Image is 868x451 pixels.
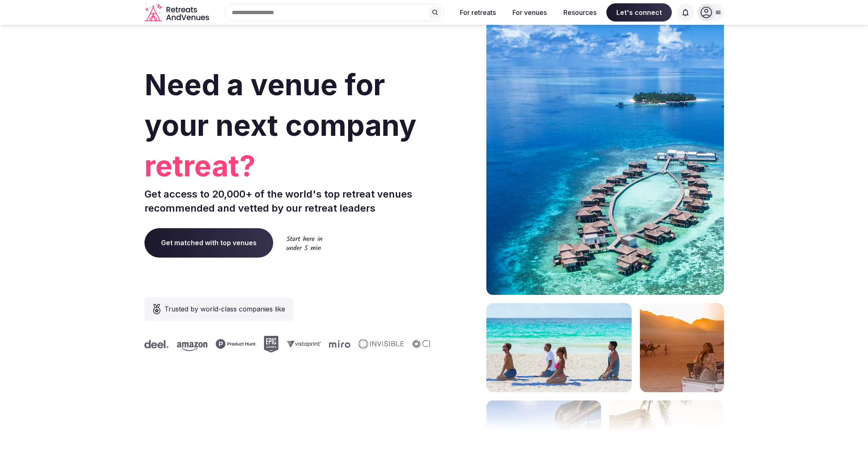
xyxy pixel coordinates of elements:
svg: Retreats and Venues company logo [144,3,211,22]
svg: Vistaprint company logo [284,340,317,347]
svg: Miro company logo [326,340,347,348]
svg: Deel company logo [141,340,165,348]
button: For venues [506,3,553,22]
p: Get access to 20,000+ of the world's top retreat venues recommended and vetted by our retreat lea... [144,187,431,215]
span: retreat? [144,146,431,186]
span: Need a venue for your next company [144,67,416,143]
a: Visit the homepage [144,3,211,22]
svg: Epic Games company logo [260,336,275,352]
img: yoga on tropical beach [486,303,632,392]
svg: Invisible company logo [355,339,401,349]
span: Trusted by world-class companies like [164,304,285,314]
a: Get matched with top venues [144,228,273,257]
img: woman sitting in back of truck with camels [640,303,724,392]
span: Let's connect [606,3,672,22]
button: Resources [557,3,603,22]
button: For retreats [453,3,503,22]
img: Start here in under 5 min [286,236,322,250]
